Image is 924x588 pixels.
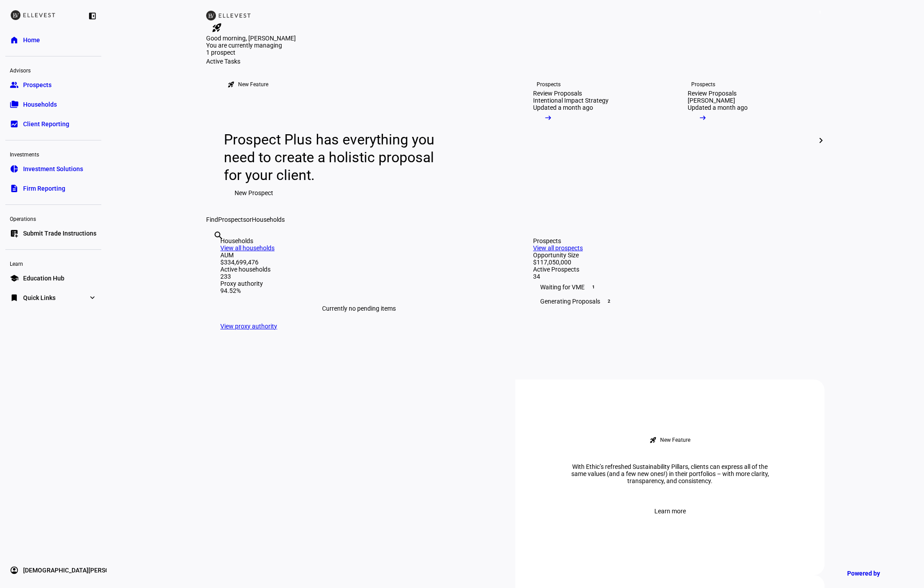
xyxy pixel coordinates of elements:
[649,436,657,444] mat-icon: rocket_launch
[5,180,101,197] a: descriptionFirm Reporting
[213,230,224,241] mat-icon: search
[533,244,583,252] a: View all prospects
[533,266,810,273] div: Active Prospects
[654,502,686,520] span: Learn more
[213,242,215,253] input: Enter name of prospect or household
[88,293,97,302] eth-mat-symbol: expand_more
[220,287,498,294] div: 94.52%
[5,96,101,113] a: folder_copyHouseholds
[5,160,101,178] a: pie_chartInvestment Solutions
[537,81,561,88] div: Prospects
[10,36,19,44] eth-mat-symbol: home
[544,113,553,122] mat-icon: arrow_right_alt
[227,81,235,88] mat-icon: rocket_launch
[23,80,52,89] span: Prospects
[660,436,690,444] div: New Feature
[220,252,498,259] div: AUM
[5,212,101,224] div: Operations
[5,148,101,160] div: Investments
[23,100,57,109] span: Households
[10,100,19,109] eth-mat-symbol: folder_copy
[691,81,715,88] div: Prospects
[533,90,582,97] div: Review Proposals
[519,65,666,216] a: ProspectsReview ProposalsIntentional Impact StrategyUpdated a month ago
[23,566,136,575] span: [DEMOGRAPHIC_DATA][PERSON_NAME]
[533,97,609,104] div: Intentional Impact Strategy
[5,115,101,133] a: bid_landscapeClient Reporting
[238,81,268,88] div: New Feature
[688,97,735,104] div: [PERSON_NAME]
[88,12,97,20] eth-mat-symbol: left_panel_close
[533,280,810,294] div: Waiting for VME
[533,273,810,280] div: 34
[644,502,697,520] button: Learn more
[23,36,40,44] span: Home
[10,229,19,238] eth-mat-symbol: list_alt_add
[533,104,593,111] div: Updated a month ago
[10,164,19,173] eth-mat-symbol: pie_chart
[5,64,101,76] div: Advisors
[533,237,810,244] div: Prospects
[10,184,19,193] eth-mat-symbol: description
[533,294,810,308] div: Generating Proposals
[224,131,443,184] div: Prospect Plus has everything you need to create a holistic proposal for your client.
[220,259,498,266] div: $334,699,476
[816,135,826,146] mat-icon: chevron_right
[218,216,246,223] span: Prospects
[224,184,284,202] button: New Prospect
[220,266,498,273] div: Active households
[206,216,824,223] div: Find or
[10,566,19,575] eth-mat-symbol: account_circle
[559,463,781,484] div: With Ethic’s refreshed Sustainability Pillars, clients can express all of the same values (and a ...
[235,184,273,202] span: New Prospect
[23,229,96,238] span: Submit Trade Instructions
[23,184,65,193] span: Firm Reporting
[5,76,101,94] a: groupProspects
[688,104,748,111] div: Updated a month ago
[220,323,277,330] a: View proxy authority
[590,284,597,291] span: 1
[220,294,498,323] div: Currently no pending items
[533,252,810,259] div: Opportunity Size
[23,293,56,302] span: Quick Links
[10,120,19,128] eth-mat-symbol: bid_landscape
[533,259,810,266] div: $117,050,000
[220,237,498,244] div: Households
[605,298,613,305] span: 2
[816,9,824,16] span: 1
[220,244,275,252] a: View all households
[211,22,222,33] mat-icon: rocket_launch
[23,274,64,283] span: Education Hub
[206,58,824,65] div: Active Tasks
[698,113,707,122] mat-icon: arrow_right_alt
[10,274,19,283] eth-mat-symbol: school
[688,90,737,97] div: Review Proposals
[206,35,824,42] div: Good morning, [PERSON_NAME]
[5,31,101,49] a: homeHome
[673,65,821,216] a: ProspectsReview Proposals[PERSON_NAME]Updated a month ago
[206,49,295,56] div: 1 prospect
[5,257,101,269] div: Learn
[220,273,498,280] div: 233
[252,216,285,223] span: Households
[10,80,19,89] eth-mat-symbol: group
[220,280,498,287] div: Proxy authority
[23,164,83,173] span: Investment Solutions
[23,120,69,128] span: Client Reporting
[10,293,19,302] eth-mat-symbol: bookmark
[206,42,282,49] span: You are currently managing
[843,565,911,581] a: Powered by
